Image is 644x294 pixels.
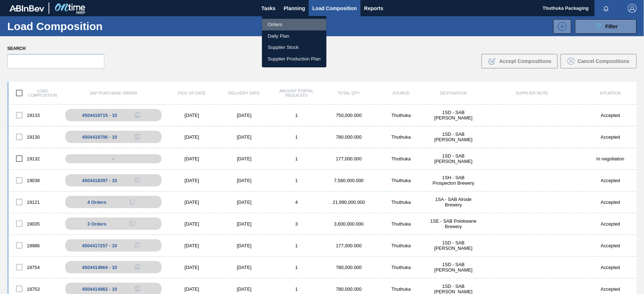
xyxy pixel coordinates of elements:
a: Daily Plan [262,30,327,42]
a: Supplier Production Plan [262,53,327,65]
a: Supplier Stock [262,42,327,53]
a: Orders [262,19,327,30]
